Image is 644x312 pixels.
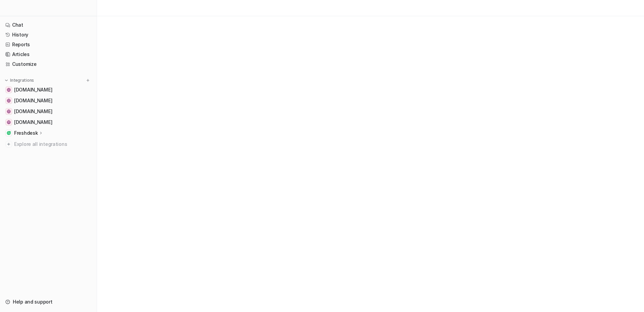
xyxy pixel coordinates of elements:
img: Freshdesk [7,131,11,135]
img: explore all integrations [5,141,12,148]
a: www.freshworks.com[DOMAIN_NAME] [3,118,94,127]
button: Integrations [3,77,36,84]
img: menu_add.svg [86,78,90,83]
span: [DOMAIN_NAME] [14,97,52,104]
p: Freshdesk [14,130,38,136]
a: my.naati.com.au[DOMAIN_NAME] [3,85,94,95]
img: learn.naati.com.au [7,99,11,103]
a: Reports [3,40,94,49]
span: [DOMAIN_NAME] [14,108,52,115]
a: History [3,30,94,40]
a: learn.naati.com.au[DOMAIN_NAME] [3,96,94,105]
img: my.naati.com.au [7,88,11,92]
img: www.naati.com.au [7,109,11,113]
a: www.naati.com.au[DOMAIN_NAME] [3,107,94,116]
p: Integrations [10,78,34,83]
a: Customize [3,59,94,69]
span: [DOMAIN_NAME] [14,86,52,93]
a: Chat [3,20,94,30]
img: expand menu [4,78,9,83]
img: www.freshworks.com [7,120,11,124]
a: Help and support [3,297,94,307]
a: Articles [3,50,94,59]
a: Explore all integrations [3,139,94,149]
span: Explore all integrations [14,139,91,150]
span: [DOMAIN_NAME] [14,119,52,126]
